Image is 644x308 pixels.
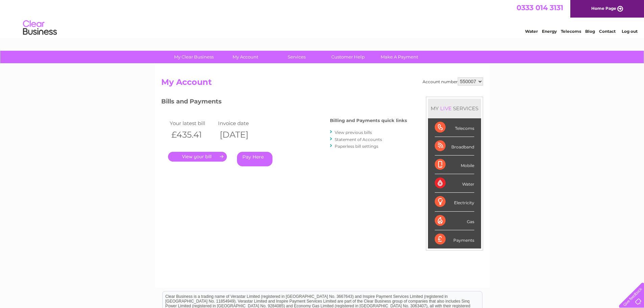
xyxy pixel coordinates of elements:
[435,174,474,193] div: Water
[435,193,474,211] div: Electricity
[166,51,222,63] a: My Clear Business
[435,137,474,156] div: Broadband
[163,4,482,33] div: Clear Business is a trading name of Verastar Limited (registered in [GEOGRAPHIC_DATA] No. 3667643...
[335,137,382,142] a: Statement of Accounts
[423,77,483,86] div: Account number
[435,230,474,248] div: Payments
[237,152,272,166] a: Pay Here
[439,105,453,112] div: LIVE
[599,29,616,34] a: Contact
[435,156,474,174] div: Mobile
[435,212,474,230] div: Gas
[168,128,217,142] th: £435.41
[585,29,595,34] a: Blog
[168,119,217,128] td: Your latest bill
[161,97,407,109] h3: Bills and Payments
[372,51,427,63] a: Make A Payment
[168,152,227,162] a: .
[428,99,481,118] div: MY SERVICES
[542,29,557,34] a: Energy
[335,144,378,149] a: Paperless bill settings
[561,29,581,34] a: Telecoms
[622,29,638,34] a: Log out
[435,118,474,137] div: Telecoms
[320,51,376,63] a: Customer Help
[216,119,265,128] td: Invoice date
[525,29,538,34] a: Water
[335,130,372,135] a: View previous bills
[161,77,483,90] h2: My Account
[269,51,325,63] a: Services
[216,128,265,142] th: [DATE]
[330,118,407,123] h4: Billing and Payments quick links
[23,18,57,38] img: logo.png
[217,51,273,63] a: My Account
[517,3,563,12] a: 0333 014 3131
